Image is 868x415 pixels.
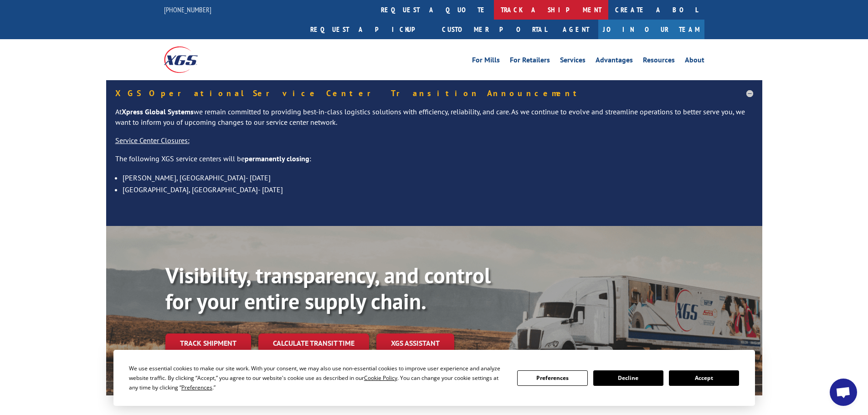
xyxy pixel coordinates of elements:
[245,154,309,163] strong: permanently closing
[593,370,663,386] button: Decline
[123,172,753,184] li: [PERSON_NAME], [GEOGRAPHIC_DATA]- [DATE]
[122,107,194,116] strong: Xpress Global Systems
[472,56,500,67] a: For Mills
[596,56,633,67] a: Advantages
[165,333,251,353] a: Track shipment
[115,107,753,136] p: At we remain committed to providing best-in-class logistics solutions with efficiency, reliabilit...
[129,364,506,392] div: We use essential cookies to make our site work. With your consent, we may also use non-essential ...
[554,20,598,39] a: Agent
[517,370,587,386] button: Preferences
[181,384,212,391] span: Preferences
[123,184,753,195] li: [GEOGRAPHIC_DATA], [GEOGRAPHIC_DATA]- [DATE]
[685,56,704,67] a: About
[643,56,675,67] a: Resources
[115,136,190,145] u: Service Center Closures:
[165,261,491,316] b: Visibility, transparency, and control for your entire supply chain.
[560,56,586,67] a: Services
[164,5,211,14] a: [PHONE_NUMBER]
[303,20,435,39] a: Request a pickup
[830,379,857,406] a: Open chat
[258,333,369,353] a: Calculate transit time
[115,89,753,97] h5: XGS Operational Service Center Transition Announcement
[435,20,554,39] a: Customer Portal
[364,374,397,382] span: Cookie Policy
[376,333,454,353] a: XGS ASSISTANT
[510,56,550,67] a: For Retailers
[113,350,755,406] div: Cookie Consent Prompt
[598,20,704,39] a: Join Our Team
[669,370,739,386] button: Accept
[115,154,753,172] p: The following XGS service centers will be :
